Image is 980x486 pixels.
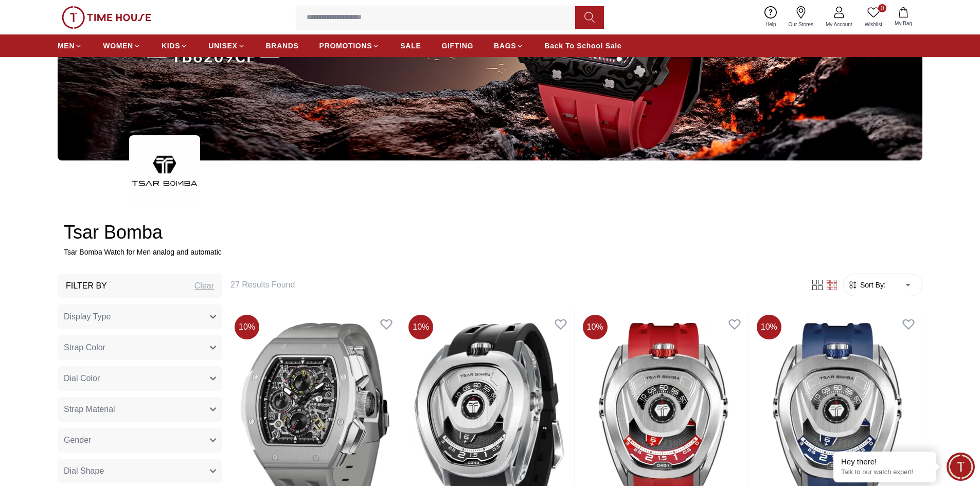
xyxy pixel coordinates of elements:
span: 10 % [583,315,608,339]
span: 10 % [408,315,433,339]
span: 10 % [757,315,781,339]
span: PROMOTIONS [319,41,372,51]
span: Wishlist [861,21,886,28]
img: ... [129,135,200,206]
button: Gender [58,428,222,453]
img: ... [62,6,151,29]
div: Hey there! [841,457,929,467]
a: 0Wishlist [859,4,888,30]
span: Help [761,21,780,28]
span: 10 % [235,315,259,339]
span: UNISEX [208,41,237,51]
button: Strap Color [58,335,222,360]
span: Sort By: [858,280,886,290]
span: Back To School Sale [544,41,621,51]
a: Help [759,4,782,30]
span: My Account [822,21,857,28]
span: Dial Color [64,372,100,385]
button: Dial Shape [58,459,222,483]
span: KIDS [162,41,180,51]
button: Display Type [58,304,222,329]
a: UNISEX [208,37,245,55]
a: WOMEN [103,37,141,55]
button: Strap Material [58,397,222,422]
span: Strap Material [64,403,115,416]
a: Back To School Sale [544,37,621,55]
h3: Filter By [66,280,107,292]
button: My Bag [888,5,918,29]
span: MEN [58,41,75,51]
h6: 27 Results Found [230,279,798,291]
span: 0 [878,4,886,12]
span: Display Type [64,311,111,323]
div: Clear [194,280,214,292]
h2: Tsar Bomba [64,222,916,243]
span: Dial Shape [64,465,104,477]
a: Our Stores [782,4,819,30]
a: BAGS [494,37,524,55]
a: KIDS [162,37,188,55]
button: Dial Color [58,366,222,391]
span: Our Stores [785,21,817,28]
a: BRANDS [266,37,299,55]
span: BRANDS [266,41,299,51]
span: My Bag [890,20,916,27]
span: WOMEN [103,41,133,51]
a: GIFTING [441,37,473,55]
span: SALE [400,41,421,51]
p: Tsar Bomba Watch for Men analog and automatic [64,247,916,257]
span: BAGS [494,41,516,51]
a: SALE [400,37,421,55]
span: GIFTING [441,41,473,51]
p: Talk to our watch expert! [841,468,929,477]
button: Sort By: [848,280,886,290]
span: Strap Color [64,341,105,354]
span: Gender [64,434,91,446]
div: Chat Widget [947,453,975,481]
a: MEN [58,37,82,55]
a: PROMOTIONS [319,37,380,55]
